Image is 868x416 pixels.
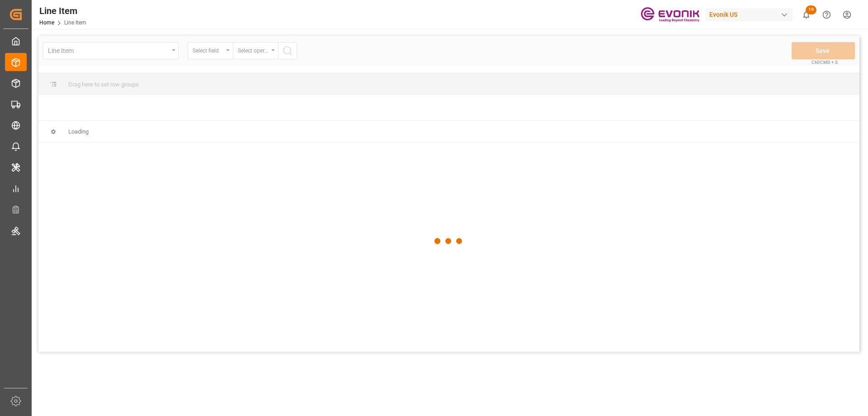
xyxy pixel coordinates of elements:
[816,5,837,25] button: Help Center
[806,5,816,14] span: 19
[39,4,86,18] div: Line Item
[641,7,699,23] img: Evonik-brand-mark-Deep-Purple-RGB.jpeg_1700498283.jpeg
[706,8,793,21] div: Evonik US
[796,5,816,25] button: show 19 new notifications
[706,6,796,23] button: Evonik US
[39,19,54,26] a: Home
